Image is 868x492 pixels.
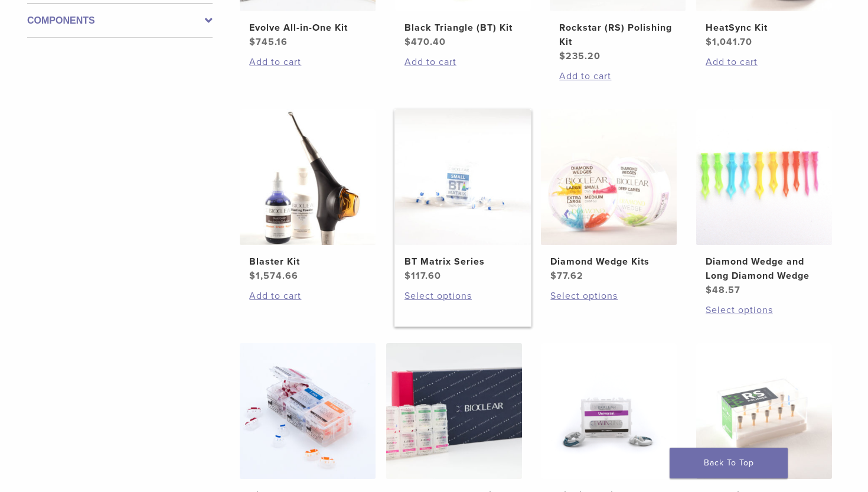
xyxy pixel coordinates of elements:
[559,50,601,62] bdi: 235.20
[240,343,376,479] img: Bioclear Evolve Posterior Matrix Series
[706,284,712,296] span: $
[404,36,411,48] span: $
[541,109,677,245] img: Diamond Wedge Kits
[550,270,583,282] bdi: 77.62
[540,109,678,283] a: Diamond Wedge KitsDiamond Wedge Kits $77.62
[404,36,446,48] bdi: 470.40
[249,270,256,282] span: $
[706,21,823,35] h2: HeatSync Kit
[404,270,441,282] bdi: 117.60
[550,270,557,282] span: $
[706,303,823,317] a: Select options for “Diamond Wedge and Long Diamond Wedge”
[696,109,832,245] img: Diamond Wedge and Long Diamond Wedge
[386,343,522,479] img: Complete HD Anterior Kit
[395,109,531,245] img: BT Matrix Series
[550,289,667,303] a: Select options for “Diamond Wedge Kits”
[696,343,832,479] img: RS Polisher
[541,343,677,479] img: TwinRing Universal
[706,255,823,283] h2: Diamond Wedge and Long Diamond Wedge
[27,14,213,28] label: Components
[239,109,377,283] a: Blaster KitBlaster Kit $1,574.66
[559,21,676,49] h2: Rockstar (RS) Polishing Kit
[249,289,366,303] a: Add to cart: “Blaster Kit”
[249,270,298,282] bdi: 1,574.66
[249,21,366,35] h2: Evolve All-in-One Kit
[404,270,411,282] span: $
[249,36,288,48] bdi: 745.16
[670,448,788,478] a: Back To Top
[706,284,740,296] bdi: 48.57
[249,36,256,48] span: $
[696,109,833,297] a: Diamond Wedge and Long Diamond WedgeDiamond Wedge and Long Diamond Wedge $48.57
[240,109,376,245] img: Blaster Kit
[550,255,667,269] h2: Diamond Wedge Kits
[706,36,752,48] bdi: 1,041.70
[404,255,521,269] h2: BT Matrix Series
[559,50,566,62] span: $
[706,36,712,48] span: $
[404,21,521,35] h2: Black Triangle (BT) Kit
[404,289,521,303] a: Select options for “BT Matrix Series”
[394,109,532,283] a: BT Matrix SeriesBT Matrix Series $117.60
[249,255,366,269] h2: Blaster Kit
[249,55,366,69] a: Add to cart: “Evolve All-in-One Kit”
[404,55,521,69] a: Add to cart: “Black Triangle (BT) Kit”
[706,55,823,69] a: Add to cart: “HeatSync Kit”
[559,69,676,83] a: Add to cart: “Rockstar (RS) Polishing Kit”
